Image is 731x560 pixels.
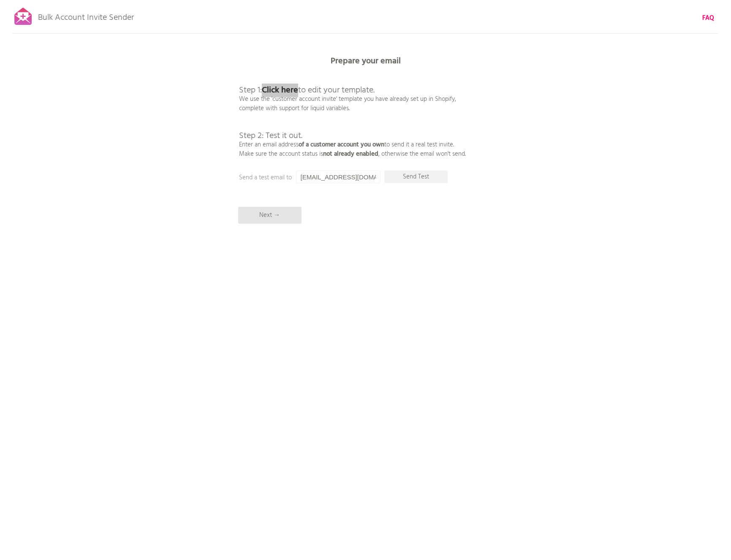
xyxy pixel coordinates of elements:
[239,173,408,182] p: Send a test email to
[238,207,302,224] p: Next →
[262,84,298,97] a: Click here
[239,84,375,97] span: Step 1: to edit your template.
[239,129,302,143] span: Step 2: Test it out.
[38,5,134,26] p: Bulk Account Invite Sender
[331,54,401,68] b: Prepare your email
[384,170,448,183] p: Send Test
[323,149,378,159] b: not already enabled
[239,68,466,159] p: We use the 'customer account invite' template you have already set up in Shopify, complete with s...
[702,14,714,23] a: FAQ
[299,140,384,150] b: of a customer account you own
